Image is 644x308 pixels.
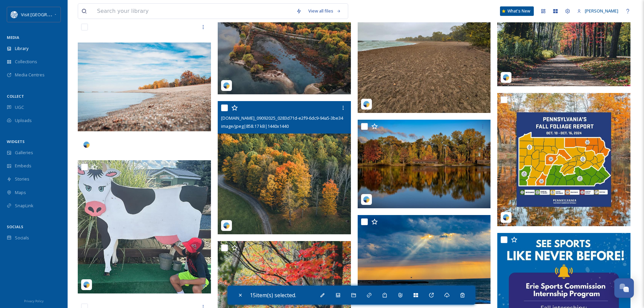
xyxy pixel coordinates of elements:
a: Privacy Policy [24,297,44,305]
a: [PERSON_NAME] [574,4,622,18]
span: Collections [15,58,37,65]
a: View all files [305,4,344,18]
img: macaronikidsouthhills_09092025_ef9b186e-f165-8cfa-46cf-68e49ee0204f.jpg [78,160,211,293]
img: 814.photo_09092025_3fb333d9-b887-5312-2271-49552cabc8c6.jpg [78,20,211,153]
img: snapsea-logo.png [503,214,509,221]
span: 15 item(s) selected. [250,291,296,299]
span: image/jpeg | 858.17 kB | 1440 x 1440 [221,123,289,129]
span: SnapLink [15,203,33,209]
button: Open Chat [614,278,634,298]
img: snapsea-logo.png [223,222,230,229]
img: visitpa_09092025_d2298d26-97a5-f96c-115c-ca93245a72a7.jpg [497,93,630,226]
span: Maps [15,189,26,196]
span: WIDGETS [7,139,25,144]
span: [DOMAIN_NAME]_09092025_0283d71d-e2f9-6dc9-94a5-3be342514079.jpg [221,115,367,121]
span: Library [15,45,28,52]
a: What's New [500,6,534,16]
span: Embeds [15,163,31,169]
img: download%20%281%29.png [11,11,18,18]
span: Uploads [15,117,32,124]
span: Media Centres [15,72,45,78]
span: Socials [15,235,29,241]
span: SOCIALS [7,224,23,229]
span: COLLECT [7,94,24,99]
img: 814.photo_09092025_0283d71d-e2f9-6dc9-94a5-3be342514079.jpg [218,101,351,234]
img: citylifeadventures_09092025_71845b85-c6b7-4611-bbc5-5cb36f012550.jpg [358,215,491,304]
span: Galleries [15,149,33,156]
img: snapsea-logo.png [223,82,230,89]
img: snapsea-logo.png [83,141,90,148]
input: Search your library [94,4,293,19]
span: [PERSON_NAME] [585,8,618,14]
img: snapsea-logo.png [363,101,370,108]
span: Stories [15,176,29,182]
img: snapsea-logo.png [83,281,90,288]
img: jkow_photography_09092025_a4f4aeee-5ecc-07bc-6493-0d860bad4058.jpg [358,120,491,209]
span: Visit [GEOGRAPHIC_DATA] [21,11,73,18]
span: UGC [15,104,24,111]
img: snapsea-logo.png [363,196,370,203]
img: snapsea-logo.png [503,74,509,81]
span: MEDIA [7,35,19,40]
span: Privacy Policy [24,299,44,303]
